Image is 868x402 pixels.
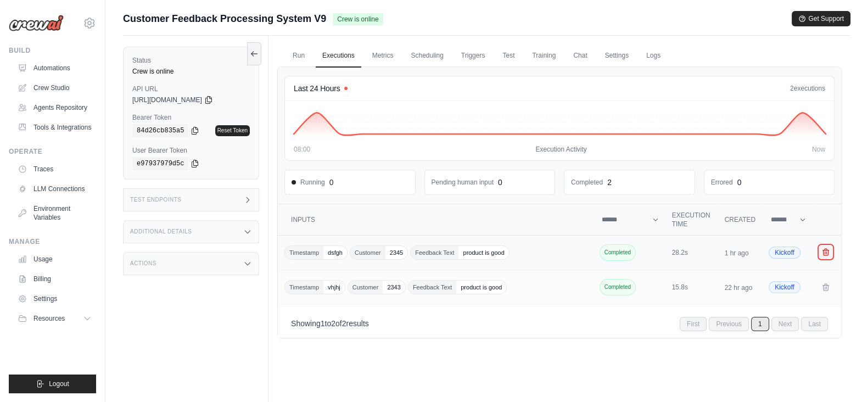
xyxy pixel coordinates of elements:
[9,15,64,31] img: Logo
[323,246,347,259] span: dsfgh
[432,178,494,187] dd: Pending human input
[640,44,667,68] a: Logs
[600,244,636,261] span: Completed
[404,44,450,68] a: Scheduling
[9,147,96,156] div: Operate
[316,44,361,68] a: Executions
[278,309,841,338] nav: Pagination
[801,317,828,331] span: Last
[672,283,712,292] div: 15.8s
[812,145,825,154] span: Now
[294,145,310,154] span: 08:00
[9,375,96,393] button: Logout
[385,246,407,259] span: 2345
[680,317,828,331] nav: Pagination
[411,246,458,259] span: Feedback Text
[718,204,762,236] th: Created
[132,146,250,155] label: User Bearer Token
[132,56,250,65] label: Status
[366,44,400,68] a: Metrics
[455,44,492,68] a: Triggers
[790,84,825,93] div: executions
[13,270,96,288] a: Billing
[291,318,369,329] p: Showing to of results
[571,178,603,187] dd: Completed
[13,99,96,116] a: Agents Repository
[672,248,712,257] div: 28.2s
[321,319,325,328] span: 1
[130,260,156,267] h3: Actions
[278,204,595,236] th: Inputs
[333,13,383,25] span: Crew is online
[9,46,96,55] div: Build
[348,281,383,294] span: Customer
[790,85,794,92] span: 2
[9,237,96,246] div: Manage
[13,200,96,226] a: Environment Variables
[600,279,636,295] span: Completed
[567,44,593,68] a: Chat
[13,160,96,178] a: Traces
[13,290,96,308] a: Settings
[458,246,508,259] span: product is good
[132,157,188,170] code: e97937979d5c
[769,247,800,259] span: Kickoff
[456,281,506,294] span: product is good
[737,177,742,188] div: 0
[132,67,250,76] div: Crew is online
[294,83,340,94] h4: Last 24 Hours
[286,44,311,68] a: Run
[13,59,96,77] a: Automations
[771,317,799,331] span: Next
[725,249,749,257] time: 1 hr ago
[13,119,96,136] a: Tools & Integrations
[751,317,769,331] span: 1
[329,177,334,188] div: 0
[498,177,502,188] div: 0
[813,349,868,402] iframe: Chat Widget
[350,246,385,259] span: Customer
[725,284,753,292] time: 22 hr ago
[711,178,733,187] dd: Errored
[665,204,718,236] th: Execution Time
[130,197,182,203] h3: Test Endpoints
[383,281,405,294] span: 2343
[132,124,188,137] code: 84d26cb835a5
[769,281,800,293] span: Kickoff
[598,44,635,68] a: Settings
[123,11,326,26] span: Customer Feedback Processing System V9
[285,246,323,259] span: Timestamp
[331,319,335,328] span: 2
[132,85,250,93] label: API URL
[408,281,456,294] span: Feedback Text
[535,145,586,154] span: Execution Activity
[49,379,69,388] span: Logout
[13,79,96,97] a: Crew Studio
[607,177,612,188] div: 2
[13,250,96,268] a: Usage
[292,178,325,187] span: Running
[130,228,192,235] h3: Additional Details
[709,317,749,331] span: Previous
[278,204,841,338] section: Crew executions table
[285,281,323,294] span: Timestamp
[132,113,250,122] label: Bearer Token
[33,314,65,323] span: Resources
[496,44,521,68] a: Test
[132,96,202,104] span: [URL][DOMAIN_NAME]
[215,125,250,136] a: Reset Token
[323,281,345,294] span: vhjhj
[792,11,850,26] button: Get Support
[342,319,346,328] span: 2
[680,317,707,331] span: First
[525,44,562,68] a: Training
[13,180,96,198] a: LLM Connections
[13,310,96,327] button: Resources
